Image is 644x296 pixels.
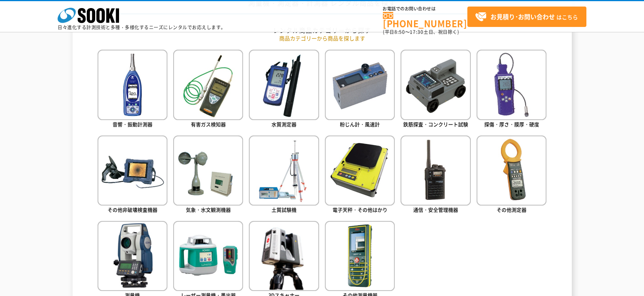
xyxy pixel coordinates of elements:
[249,221,319,291] img: 3Dスキャナー
[394,28,405,35] span: 8:50
[325,135,395,206] img: 電子天秤・その他はかり
[98,50,167,129] a: 音響・振動計測器
[249,135,319,215] a: 土質試験機
[113,120,152,128] span: 音響・振動計測器
[98,135,167,206] img: その他非破壊検査機器
[173,135,243,215] a: 気象・水文観測機器
[484,120,539,128] span: 探傷・厚さ・膜厚・硬度
[413,206,458,213] span: 通信・安全管理機器
[477,50,546,120] img: 探傷・厚さ・膜厚・硬度
[403,120,468,128] span: 鉄筋探査・コンクリート試験
[401,50,470,129] a: 鉄筋探査・コンクリート試験
[410,28,424,35] span: 17:30
[272,120,296,128] span: 水質測定器
[98,50,167,120] img: 音響・振動計測器
[325,50,395,120] img: 粉じん計・風速計
[325,50,395,129] a: 粉じん計・風速計
[340,120,380,128] span: 粉じん計・風速計
[173,135,243,206] img: 気象・水文観測機器
[98,221,167,291] img: 測量機
[325,221,395,291] img: その他測量機器
[477,50,546,129] a: 探傷・厚さ・膜厚・硬度
[497,206,526,213] span: その他測定器
[467,7,586,27] a: お見積り･お問い合わせはこちら
[108,206,157,213] span: その他非破壊検査機器
[401,50,470,120] img: 鉄筋探査・コンクリート試験
[98,135,167,215] a: その他非破壊検査機器
[272,206,296,213] span: 土質試験機
[383,7,467,11] span: お電話でのお問い合わせは
[186,206,231,213] span: 気象・水文観測機器
[325,135,395,215] a: 電子天秤・その他はかり
[98,34,547,42] p: 商品カテゴリーから商品を探します
[477,135,546,206] img: その他測定器
[249,50,319,120] img: 水質測定器
[383,12,467,28] a: [PHONE_NUMBER]
[401,135,470,206] img: 通信・安全管理機器
[249,135,319,206] img: 土質試験機
[58,25,226,30] p: 日々進化する計測技術と多種・多様化するニーズにレンタルでお応えします。
[383,28,459,35] span: (平日 ～ 土日、祝日除く)
[401,135,470,215] a: 通信・安全管理機器
[173,50,243,129] a: 有害ガス検知器
[333,206,387,213] span: 電子天秤・その他はかり
[475,11,578,23] span: はこちら
[173,50,243,120] img: 有害ガス検知器
[477,135,546,215] a: その他測定器
[249,50,319,129] a: 水質測定器
[173,221,243,291] img: レーザー測量機・墨出器
[490,12,555,21] strong: お見積り･お問い合わせ
[191,120,226,128] span: 有害ガス検知器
